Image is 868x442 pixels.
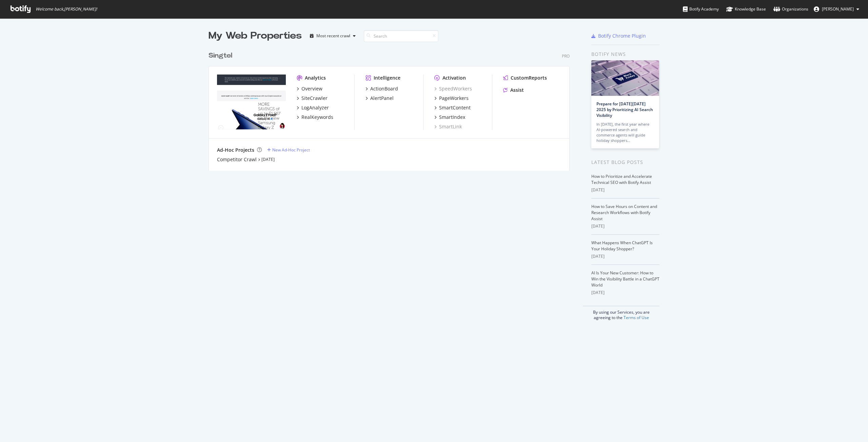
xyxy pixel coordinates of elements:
[434,123,462,130] a: SmartLink
[374,75,400,81] div: Intelligence
[596,101,653,118] a: Prepare for [DATE][DATE] 2025 by Prioritizing AI Search Visibility
[217,75,286,129] img: singtel.com
[442,75,466,81] div: Activation
[591,187,659,193] div: [DATE]
[301,85,322,92] div: Overview
[307,30,358,41] button: Most recent crawl
[305,75,326,81] div: Analytics
[209,51,232,61] div: Singtel
[591,50,659,58] div: Botify news
[297,85,322,92] a: Overview
[596,122,654,143] div: In [DATE], the first year where AI-powered search and commerce agents will guide holiday shoppers…
[209,51,235,61] a: Singtel
[366,95,394,102] a: AlertPanel
[591,60,659,96] img: Prepare for Black Friday 2025 by Prioritizing AI Search Visibility
[624,315,649,320] a: Terms of Use
[773,6,808,13] div: Organizations
[591,223,659,229] div: [DATE]
[591,159,659,166] div: Latest Blog Posts
[370,85,398,92] div: ActionBoard
[217,156,257,163] a: Competitor Crawl
[808,4,865,15] button: [PERSON_NAME]
[297,104,329,111] a: LogAnalyzer
[591,253,659,259] div: [DATE]
[503,75,547,81] a: CustomReports
[434,104,471,111] a: SmartContent
[209,29,302,43] div: My Web Properties
[591,290,659,296] div: [DATE]
[439,95,469,102] div: PageWorkers
[591,33,646,39] a: Botify Chrome Plugin
[591,173,652,185] a: How to Prioritize and Accelerate Technical SEO with Botify Assist
[366,85,398,92] a: ActionBoard
[683,6,719,13] div: Botify Academy
[503,87,524,93] a: Assist
[598,33,646,39] div: Botify Chrome Plugin
[510,87,524,93] div: Assist
[591,204,657,222] a: How to Save Hours on Content and Research Workflows with Botify Assist
[439,114,465,121] div: SmartIndex
[301,104,329,111] div: LogAnalyzer
[591,270,659,288] a: AI Is Your New Customer: How to Win the Visibility Battle in a ChatGPT World
[562,53,570,59] div: Pro
[364,30,438,42] input: Search
[301,95,328,102] div: SiteCrawler
[822,6,854,12] span: Hin Zi Wong
[434,114,465,121] a: SmartIndex
[316,34,350,38] div: Most recent crawl
[511,75,547,81] div: CustomReports
[297,114,333,121] a: RealKeywords
[217,147,254,153] div: Ad-Hoc Projects
[301,114,333,121] div: RealKeywords
[261,156,275,162] a: [DATE]
[209,43,575,171] div: grid
[583,306,659,320] div: By using our Services, you are agreeing to the
[370,95,394,102] div: AlertPanel
[272,147,310,153] div: New Ad-Hoc Project
[726,6,766,13] div: Knowledge Base
[434,85,472,92] a: SpeedWorkers
[439,104,471,111] div: SmartContent
[267,147,310,153] a: New Ad-Hoc Project
[591,240,653,252] a: What Happens When ChatGPT Is Your Holiday Shopper?
[434,95,469,102] a: PageWorkers
[297,95,328,102] a: SiteCrawler
[36,6,97,12] span: Welcome back, [PERSON_NAME] !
